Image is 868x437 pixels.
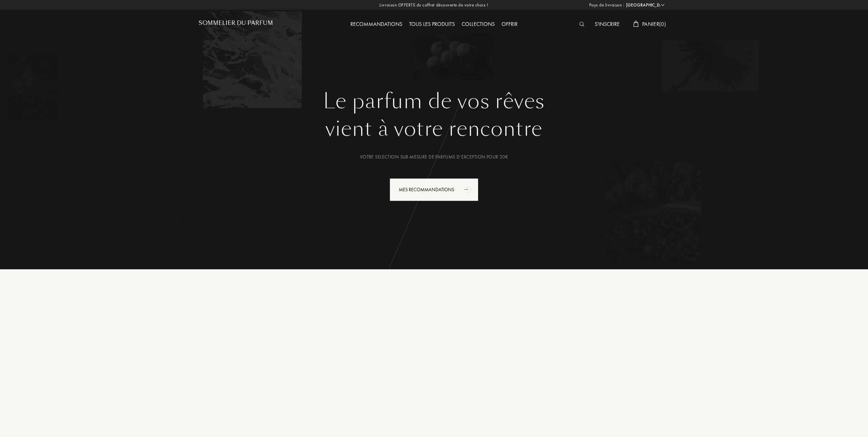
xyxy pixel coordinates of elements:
[199,20,273,29] a: Sommelier du Parfum
[204,89,664,114] h1: Le parfum de vos rêves
[591,20,623,28] a: S'inscrire
[591,20,623,29] div: S'inscrire
[498,20,521,28] a: Offrir
[458,20,498,29] div: Collections
[642,20,666,28] span: Panier ( 0 )
[347,20,406,28] a: Recommandations
[462,182,475,196] div: animation
[204,114,664,144] div: vient à votre rencontre
[498,20,521,29] div: Offrir
[458,20,498,28] a: Collections
[660,2,665,7] img: arrow_w.png
[579,22,584,27] img: search_icn_white.svg
[199,20,273,26] h1: Sommelier du Parfum
[385,178,483,201] a: Mes Recommandationsanimation
[347,20,406,29] div: Recommandations
[633,21,639,27] img: cart_white.svg
[390,178,478,201] div: Mes Recommandations
[204,153,664,161] div: Votre selection sur-mesure de parfums d’exception pour 20€
[589,2,624,9] span: Pays de livraison :
[406,20,458,28] a: Tous les produits
[406,20,458,29] div: Tous les produits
